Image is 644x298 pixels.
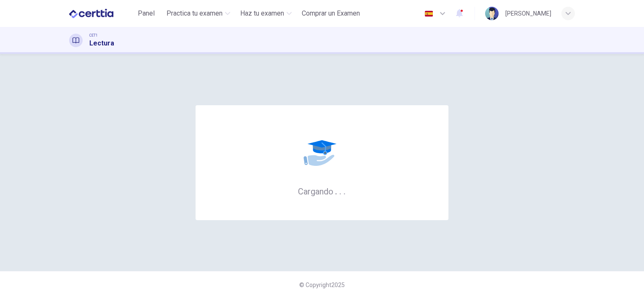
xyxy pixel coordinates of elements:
[89,38,114,48] h1: Lectura
[505,8,551,19] div: [PERSON_NAME]
[166,8,223,19] span: Practica tu examen
[133,6,160,21] button: Panel
[343,184,346,197] h6: .
[240,8,284,19] span: Haz tu examen
[69,5,133,22] a: CERTTIA logo
[69,5,113,22] img: CERTTIA logo
[298,6,363,21] button: Comprar un Examen
[424,11,434,17] img: es
[163,6,233,21] button: Practica tu examen
[138,8,155,19] span: Panel
[485,7,499,20] img: Profile picture
[237,6,295,21] button: Haz tu examen
[339,184,342,197] h6: .
[302,8,360,19] span: Comprar un Examen
[89,32,98,38] span: CET1
[299,282,345,288] span: © Copyright 2025
[335,184,338,197] h6: .
[298,186,346,197] h6: Cargando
